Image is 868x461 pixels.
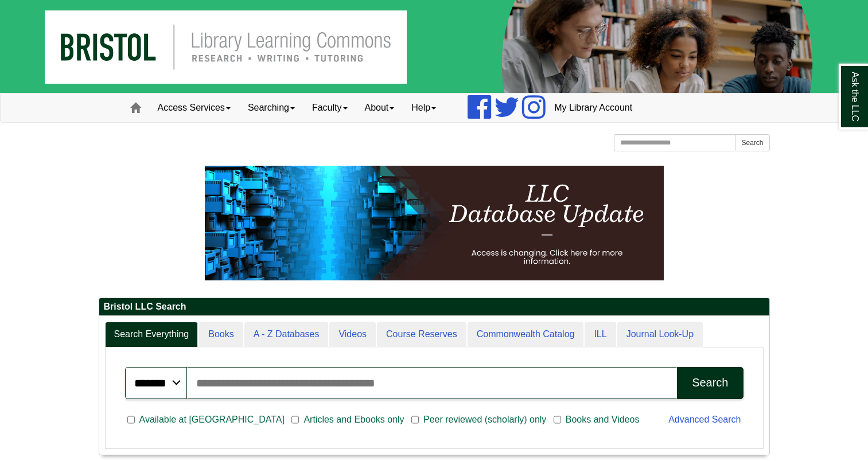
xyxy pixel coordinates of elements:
span: Peer reviewed (scholarly) only [419,413,551,427]
button: Search [735,134,769,151]
span: Books and Videos [561,413,644,427]
a: Commonwealth Catalog [468,322,584,347]
a: A - Z Databases [244,322,329,347]
input: Books and Videos [554,415,561,425]
a: My Library Account [546,93,641,122]
img: HTML tutorial [205,166,664,280]
a: Help [403,93,445,122]
a: Faculty [303,93,356,122]
a: Search Everything [105,322,198,347]
input: Peer reviewed (scholarly) only [411,415,419,425]
a: Course Reserves [377,322,466,347]
a: ILL [585,322,616,347]
h2: Bristol LLC Search [99,298,769,316]
button: Search [677,367,743,399]
a: Journal Look-Up [617,322,703,347]
span: Available at [GEOGRAPHIC_DATA] [135,413,289,427]
a: Advanced Search [668,415,741,424]
a: About [356,93,403,122]
input: Available at [GEOGRAPHIC_DATA] [127,415,135,425]
a: Videos [329,322,376,347]
a: Access Services [149,93,239,122]
a: Books [199,322,243,347]
a: Searching [239,93,303,122]
input: Articles and Ebooks only [291,415,299,425]
div: Search [692,376,728,389]
span: Articles and Ebooks only [299,413,408,427]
